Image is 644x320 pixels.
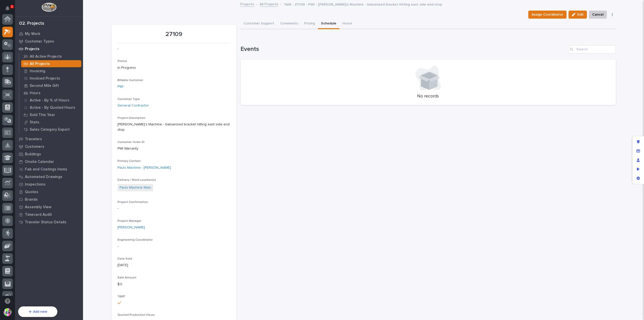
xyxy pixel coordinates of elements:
p: Invoiced Projects [30,76,60,81]
a: All Active Projects [19,53,83,60]
span: Project Confirmation [117,201,148,204]
p: All Projects [30,62,50,66]
p: Active - By Quoted Hours [30,105,75,110]
div: Edit layout [634,137,643,147]
a: Inspections [15,181,83,188]
button: Hours [339,19,355,29]
div: App settings [634,174,643,183]
input: Search [568,45,616,53]
p: 27109 [117,31,230,38]
span: Project Manager [117,220,141,223]
a: Onsite Calendar [15,158,83,165]
button: Notifications [2,3,13,14]
button: Comments [277,19,301,29]
a: General Contractor [117,103,149,108]
a: Projects [240,1,254,7]
span: Engineering Coordinator [117,238,153,241]
button: users-avatar [2,307,13,317]
a: Assembly View [15,203,83,211]
p: Sales Category Export [30,127,70,132]
a: Second Mile Gift [19,82,83,89]
a: Automated Drawings [15,173,83,181]
p: Buildings [25,152,41,157]
span: Edit [577,12,584,17]
p: Brands [25,197,38,202]
p: Active - By % of Hours [30,98,69,103]
p: My Work [25,32,40,36]
p: Inspections [25,182,46,187]
p: Onsite Calendar [25,160,54,164]
div: Manage fields and data [634,147,643,156]
p: Sold This Year [30,113,55,117]
a: Projects [15,45,83,53]
span: T&M? [117,295,125,298]
span: Cancel [592,12,603,18]
p: - [117,244,230,249]
a: My Work [15,30,83,38]
p: Automated Drawings [25,175,62,179]
p: T&M - 27109 - PWI - [PERSON_NAME]'s Machine - Galvanized bracket hitting east side end stop [284,1,442,7]
a: PWI [117,84,123,89]
p: All Active Projects [30,54,62,59]
p: Assembly View [25,205,51,209]
a: Traveler Status Details [15,218,83,226]
button: Assign Coordinator [528,11,567,19]
p: 1 [11,5,13,8]
button: Customer Support [240,19,277,29]
span: Billable Customer [117,79,143,82]
a: All Projects [260,1,278,7]
a: Fab and Coatings Items [15,165,83,173]
span: Quoted Production Hours [117,313,155,316]
a: Brands [15,196,83,203]
a: Invoicing [19,67,83,75]
span: Project Description [117,117,145,120]
button: Schedule [318,19,339,29]
span: Date Sold [117,257,132,260]
button: Pricing [301,19,318,29]
div: Preview as [634,165,643,174]
div: Notifications1 [6,6,13,14]
p: Invoicing [30,69,45,74]
a: Sold This Year [19,111,83,118]
p: Hours [30,91,41,95]
p: Timecard Audit [25,212,52,217]
button: Cancel [589,11,607,19]
span: Sale Amount [117,276,136,279]
a: Pauls Machine - [PERSON_NAME] [117,165,171,170]
p: PWI Warranty [117,146,230,151]
p: In Progress [117,65,230,70]
a: [PERSON_NAME] [117,225,145,230]
p: Fab and Coatings Items [25,167,67,172]
a: Timecard Audit [15,211,83,218]
span: Customer Type [117,98,140,101]
a: Stats [19,119,83,126]
p: $ 0 [117,282,230,287]
p: Projects [25,47,39,51]
p: Second Mile Gift [30,84,59,88]
p: No records [247,94,610,99]
a: Invoiced Projects [19,75,83,82]
a: Hours [19,89,83,96]
p: - [117,46,230,52]
img: Workspace Logo [42,3,56,12]
a: Active - By % of Hours [19,97,83,104]
span: Primary Contact [117,160,141,163]
button: Add new [18,306,57,317]
p: Customer Types [25,39,54,44]
a: Active - By Quoted Hours [19,104,83,111]
a: Pauls Machine Main [119,185,151,190]
a: Customers [15,143,83,150]
span: Assign Coordinator [532,12,563,18]
a: All Projects [19,60,83,67]
a: Travelers [15,135,83,143]
p: Traveler Status Details [25,220,66,225]
p: [PERSON_NAME]'s Machine - Galvanized bracket hitting east side end stop [117,122,230,132]
a: Customer Types [15,38,83,45]
span: Customer Order ID [117,141,145,144]
button: Open support chat [2,296,13,306]
p: Quotes [25,190,38,194]
p: Travelers [25,137,42,141]
p: [DATE] [117,263,230,268]
a: Quotes [15,188,83,196]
